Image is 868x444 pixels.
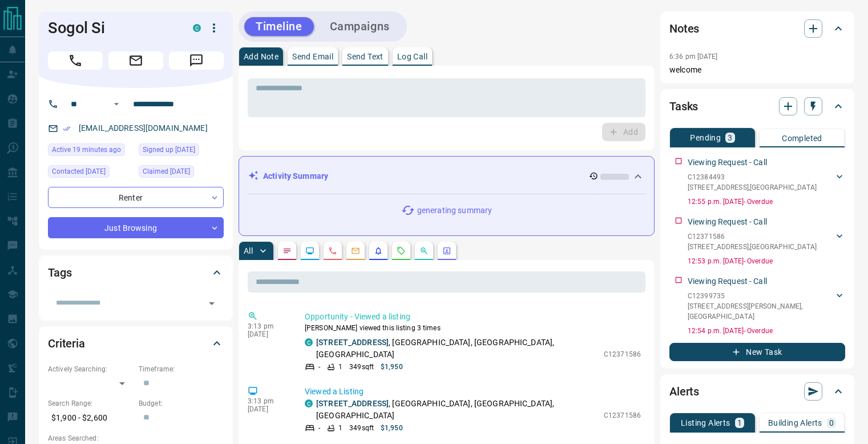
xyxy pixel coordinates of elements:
div: condos.ca [305,399,313,407]
div: Mon Sep 15 2025 [48,143,133,159]
button: Open [204,295,220,311]
p: $1,950 [381,423,403,433]
p: C12371586 [688,231,817,242]
svg: Calls [328,246,337,255]
p: $1,950 [381,362,403,372]
button: Open [110,97,123,111]
h2: Tasks [669,97,698,115]
p: 0 [829,419,834,427]
p: , [GEOGRAPHIC_DATA], [GEOGRAPHIC_DATA], [GEOGRAPHIC_DATA] [316,337,598,361]
p: Add Note [244,53,278,61]
p: 349 sqft [349,423,374,433]
p: [STREET_ADDRESS] , [GEOGRAPHIC_DATA] [688,242,817,252]
p: Send Text [347,53,383,61]
span: Email [108,51,163,70]
p: 1 [338,423,342,433]
div: Criteria [48,330,224,357]
p: Actively Searching: [48,364,133,374]
p: , [GEOGRAPHIC_DATA], [GEOGRAPHIC_DATA], [GEOGRAPHIC_DATA] [316,398,598,422]
p: 3 [728,134,732,142]
div: Activity Summary [248,166,645,187]
p: 3:13 pm [248,322,288,330]
svg: Lead Browsing Activity [305,246,314,255]
div: condos.ca [305,338,313,346]
p: Timeframe: [139,364,224,374]
p: welcome [669,64,845,76]
div: Sat Sep 06 2025 [48,165,133,181]
span: Message [169,51,224,70]
a: [EMAIL_ADDRESS][DOMAIN_NAME] [79,123,208,133]
p: Viewed a Listing [305,386,641,398]
button: New Task [669,343,845,361]
p: Listing Alerts [681,419,730,427]
span: Call [48,51,103,70]
p: [DATE] [248,405,288,413]
div: Renter [48,187,224,208]
p: 3:13 pm [248,397,288,405]
p: 12:53 p.m. [DATE] - Overdue [688,256,845,266]
svg: Listing Alerts [374,246,383,255]
div: Alerts [669,378,845,405]
span: Active 19 minutes ago [52,144,121,155]
svg: Requests [397,246,406,255]
a: [STREET_ADDRESS] [316,399,389,408]
div: Tags [48,259,224,286]
svg: Opportunities [419,246,429,255]
h2: Notes [669,19,699,38]
div: C12371586[STREET_ADDRESS],[GEOGRAPHIC_DATA] [688,229,845,254]
p: 12:55 p.m. [DATE] - Overdue [688,197,845,207]
p: Activity Summary [263,170,328,182]
h2: Tags [48,263,71,282]
div: Tasks [669,93,845,120]
svg: Email Verified [63,125,71,133]
p: $1,900 - $2,600 [48,409,133,427]
p: C12384493 [688,172,817,182]
div: Mon Sep 01 2025 [139,165,224,181]
p: [PERSON_NAME] viewed this listing 3 times [305,323,641,333]
div: C12384493[STREET_ADDRESS],[GEOGRAPHIC_DATA] [688,170,845,195]
a: [STREET_ADDRESS] [316,338,389,347]
p: 1 [737,419,742,427]
p: Viewing Request - Call [688,216,767,228]
p: Opportunity - Viewed a listing [305,311,641,323]
button: Timeline [244,17,314,36]
span: Signed up [DATE] [143,144,195,155]
p: [STREET_ADDRESS] , [GEOGRAPHIC_DATA] [688,182,817,193]
p: Viewing Request - Call [688,275,767,287]
svg: Agent Actions [442,246,451,255]
svg: Emails [351,246,360,255]
span: Claimed [DATE] [143,166,190,177]
div: Notes [669,15,845,42]
svg: Notes [282,246,292,255]
p: 349 sqft [349,362,374,372]
p: [DATE] [248,330,288,338]
p: [STREET_ADDRESS][PERSON_NAME] , [GEOGRAPHIC_DATA] [688,301,834,322]
p: Search Range: [48,398,133,409]
div: Mon Sep 01 2025 [139,143,224,159]
p: Areas Searched: [48,433,224,443]
p: Send Email [292,53,333,61]
p: Building Alerts [768,419,822,427]
p: 1 [338,362,342,372]
p: Completed [782,134,822,142]
p: All [244,247,253,255]
p: - [318,423,320,433]
p: Budget: [139,398,224,409]
p: Log Call [397,53,427,61]
p: C12371586 [604,410,641,421]
p: - [318,362,320,372]
p: C12371586 [604,349,641,359]
h2: Alerts [669,382,699,401]
h1: Sogol Si [48,19,176,37]
p: Viewing Request - Call [688,157,767,169]
p: Pending [690,134,721,142]
p: generating summary [417,205,492,217]
div: C12399735[STREET_ADDRESS][PERSON_NAME],[GEOGRAPHIC_DATA] [688,289,845,324]
button: Campaigns [318,17,401,36]
span: Contacted [DATE] [52,166,106,177]
div: condos.ca [193,24,201,32]
p: 6:36 pm [DATE] [669,53,718,61]
p: C12399735 [688,291,834,301]
p: 12:54 p.m. [DATE] - Overdue [688,326,845,336]
div: Just Browsing [48,217,224,238]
